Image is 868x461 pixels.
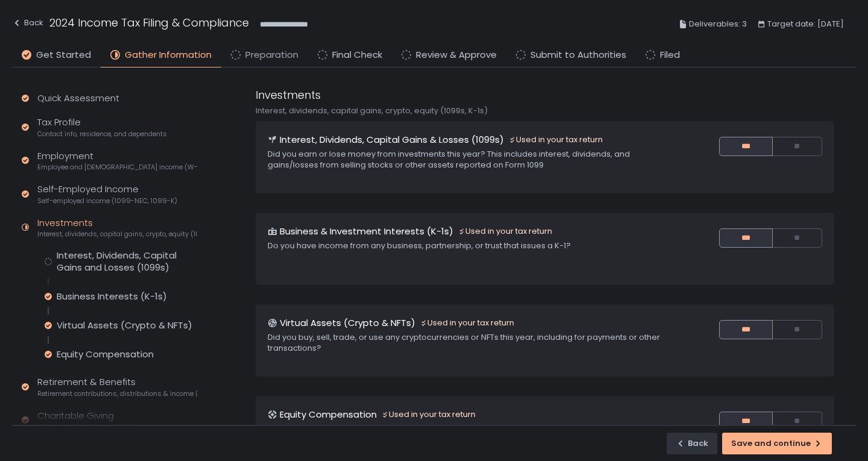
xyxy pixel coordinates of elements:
[458,226,552,237] div: Used in your tax return
[37,389,197,398] span: Retirement contributions, distributions & income (1099-R, 5498)
[731,438,823,449] div: Save and continue
[280,225,453,239] h1: Business & Investment Interests (K-1s)
[57,249,197,274] div: Interest, Dividends, Capital Gains and Losses (1099s)
[268,149,671,171] div: Did you earn or lose money from investments this year? This includes interest, dividends, and gai...
[36,48,91,62] span: Get Started
[37,216,197,239] div: Investments
[416,48,497,62] span: Review & Approve
[37,196,177,205] span: Self-employed income (1099-NEC, 1099-K)
[245,48,298,62] span: Preparation
[256,105,834,116] div: Interest, dividends, capital gains, crypto, equity (1099s, K-1s)
[12,16,43,30] div: Back
[332,48,382,62] span: Final Check
[57,290,167,303] div: Business Interests (K-1s)
[12,14,43,34] button: Back
[767,17,844,31] span: Target date: [DATE]
[382,409,476,420] div: Used in your tax return
[280,133,504,147] h1: Interest, Dividends, Capital Gains & Losses (1099s)
[660,48,680,62] span: Filed
[256,87,321,103] h1: Investments
[268,240,671,251] div: Do you have income from any business, partnership, or trust that issues a K-1?
[57,348,154,360] div: Equity Compensation
[37,422,137,431] span: Charitable donations and gifts
[37,92,119,105] div: Quick Assessment
[676,438,708,449] div: Back
[509,134,603,145] div: Used in your tax return
[37,375,197,398] div: Retirement & Benefits
[37,409,137,432] div: Charitable Giving
[37,116,167,139] div: Tax Profile
[268,424,671,445] div: Did you receive or exercise any stock options or equity this year? This includes RSUs, ISOs, NSOs...
[280,408,377,422] h1: Equity Compensation
[37,163,197,172] span: Employee and [DEMOGRAPHIC_DATA] income (W-2s)
[420,318,514,328] div: Used in your tax return
[667,433,717,454] button: Back
[722,433,832,454] button: Save and continue
[37,149,197,172] div: Employment
[530,48,626,62] span: Submit to Authorities
[57,319,192,331] div: Virtual Assets (Crypto & NFTs)
[37,183,177,205] div: Self-Employed Income
[280,316,415,330] h1: Virtual Assets (Crypto & NFTs)
[37,230,197,239] span: Interest, dividends, capital gains, crypto, equity (1099s, K-1s)
[689,17,747,31] span: Deliverables: 3
[268,332,671,354] div: Did you buy, sell, trade, or use any cryptocurrencies or NFTs this year, including for payments o...
[37,130,167,139] span: Contact info, residence, and dependents
[125,48,212,62] span: Gather Information
[49,14,249,31] h1: 2024 Income Tax Filing & Compliance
